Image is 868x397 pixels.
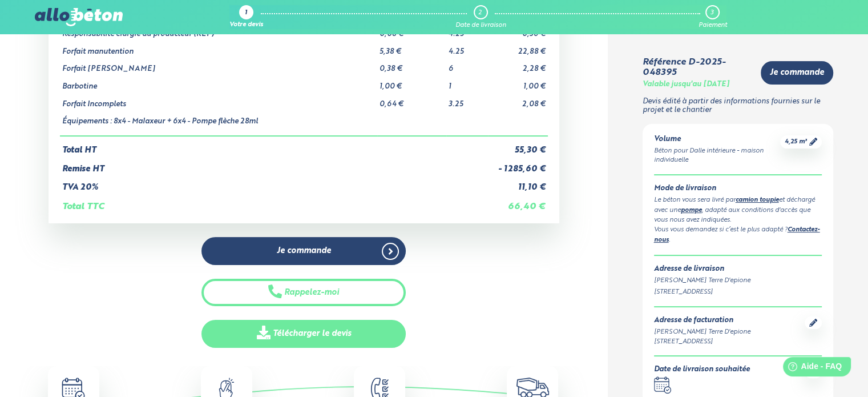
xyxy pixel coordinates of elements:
[60,39,377,57] td: Forfait manutention
[60,136,488,155] td: Total HT
[654,337,750,347] div: [STREET_ADDRESS]
[710,9,713,17] div: 3
[488,155,547,174] td: - 1 285,60 €
[60,155,488,174] td: Remise HT
[201,320,406,348] a: Télécharger le devis
[488,136,547,155] td: 55,30 €
[654,265,822,274] div: Adresse de livraison
[698,5,726,29] a: 3 Paiement
[766,352,855,384] iframe: Help widget launcher
[201,279,406,307] button: Rappelez-moi
[60,91,377,109] td: Forfait Incomplets
[446,56,488,74] td: 6
[478,9,482,17] div: 2
[277,246,331,256] span: Je commande
[681,207,702,214] a: pompe
[455,5,506,29] a: 2 Date de livraison
[654,225,822,246] div: Vous vous demandez si c’est le plus adapté ? .
[654,146,781,166] div: Béton pour Dalle intérieure - maison individuelle
[446,91,488,109] td: 3.25
[60,56,377,74] td: Forfait [PERSON_NAME]
[654,316,750,325] div: Adresse de facturation
[446,74,488,91] td: 1
[377,91,446,109] td: 0,64 €
[736,197,779,203] a: camion toupie
[654,185,822,193] div: Mode de livraison
[488,193,547,212] td: 66,40 €
[654,135,781,144] div: Volume
[698,22,726,29] div: Paiement
[488,56,547,74] td: 2,28 €
[35,8,123,26] img: allobéton
[60,74,377,91] td: Barbotine
[770,68,824,78] span: Je commande
[654,287,822,297] div: [STREET_ADDRESS]
[377,74,446,91] td: 1,00 €
[488,74,547,91] td: 1,00 €
[643,81,729,89] div: Valable jusqu'au [DATE]
[60,109,377,136] td: Équipements : 8x4 - Malaxeur + 6x4 - Pompe flèche 28ml
[245,10,247,17] div: 1
[446,39,488,57] td: 4.25
[60,174,488,193] td: TVA 20%
[643,57,752,78] div: Référence D-2025-048395
[377,39,446,57] td: 5,38 €
[654,195,822,225] div: Le béton vous sera livré par et déchargé avec une , adapté aux conditions d'accès que vous nous a...
[761,61,833,85] a: Je commande
[488,91,547,109] td: 2,08 €
[654,276,822,286] div: [PERSON_NAME] Terre D'epione
[488,174,547,193] td: 11,10 €
[455,22,506,29] div: Date de livraison
[229,5,263,29] a: 1 Votre devis
[654,366,750,374] div: Date de livraison souhaitée
[60,193,488,212] td: Total TTC
[229,22,263,29] div: Votre devis
[488,39,547,57] td: 22,88 €
[654,327,750,337] div: [PERSON_NAME] Terre D'epione
[201,237,406,265] a: Je commande
[643,98,834,114] p: Devis édité à partir des informations fournies sur le projet et le chantier
[377,56,446,74] td: 0,38 €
